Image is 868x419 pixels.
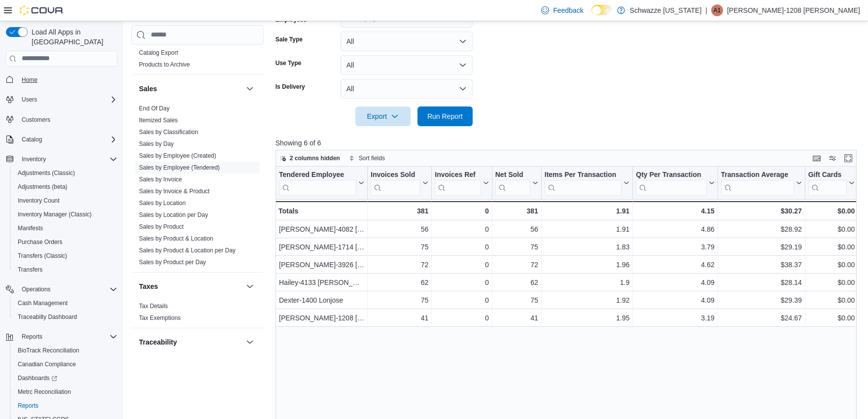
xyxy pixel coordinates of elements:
div: 56 [495,223,538,235]
div: Items Per Transaction [545,170,622,195]
p: Schwazze [US_STATE] [630,4,702,16]
a: Purchase Orders [14,236,67,248]
div: $0.00 [808,259,855,271]
div: Transaction Average [721,170,794,195]
div: Hailey-4133 [PERSON_NAME] [279,277,364,288]
button: BioTrack Reconciliation [10,344,121,357]
div: $28.92 [721,223,801,235]
button: Taxes [244,280,256,292]
div: 4.86 [636,223,714,235]
button: Operations [18,283,55,295]
span: Sales by Invoice [139,175,182,183]
span: Operations [18,283,117,295]
div: Transaction Average [721,170,794,179]
a: Reports [14,400,42,412]
a: Sales by Product per Day [139,258,206,265]
div: 1.9 [545,277,630,288]
div: Totals [278,205,364,217]
h3: Traceability [139,337,177,347]
div: 0 [435,294,488,306]
div: Dexter-1400 Lonjose [279,294,364,306]
span: Inventory Count [14,195,117,207]
span: Purchase Orders [14,236,117,248]
button: Transfers [10,263,121,277]
div: 1.91 [545,205,630,217]
a: BioTrack Reconciliation [14,345,83,356]
div: 3.79 [636,241,714,253]
span: Sales by Employee (Tendered) [139,163,220,171]
span: Catalog [18,134,117,145]
label: Sale Type [276,35,303,43]
span: Sales by Employee (Created) [139,151,216,159]
button: Gift Cards [808,170,855,195]
div: 4.15 [636,205,714,217]
button: Enter fullscreen [842,152,854,164]
label: Is Delivery [276,83,305,91]
div: 4.09 [636,294,714,306]
span: Customers [18,113,117,126]
button: Taxes [139,281,242,291]
span: Inventory Count [18,197,60,205]
a: Tax Details [139,302,168,309]
span: Sales by Location per Day [139,210,208,218]
span: Customers [22,116,50,124]
a: Products to Archive [139,61,190,68]
div: [PERSON_NAME]-3926 [PERSON_NAME] [279,259,364,271]
button: Display options [827,152,838,164]
div: 62 [495,277,538,288]
div: Gift Card Sales [808,170,847,195]
a: Sales by Invoice & Product [139,187,209,194]
div: 72 [371,259,428,271]
span: Inventory [18,153,117,165]
button: Invoices Sold [371,170,428,195]
a: Inventory Count [14,195,64,207]
div: 41 [495,312,538,324]
div: $29.19 [721,241,801,253]
span: Export [361,106,405,126]
div: $0.00 [808,277,855,288]
span: A1 [714,4,721,16]
div: 75 [371,241,428,253]
span: Sales by Product & Location [139,234,213,242]
div: Tendered Employee [279,170,356,195]
a: Sales by Day [139,140,174,147]
a: Metrc Reconciliation [14,386,75,398]
div: 1.95 [545,312,630,324]
div: 0 [435,223,488,235]
span: Reports [14,400,117,412]
div: 72 [495,259,538,271]
a: Sales by Product & Location [139,235,213,242]
span: 2 columns hidden [290,154,340,162]
span: Users [18,94,117,105]
div: 0 [435,241,488,253]
a: Adjustments (Classic) [14,167,79,179]
span: BioTrack Reconciliation [18,347,79,354]
div: $30.27 [721,205,801,217]
a: Sales by Employee (Created) [139,152,216,159]
div: $0.00 [808,205,855,217]
button: Tendered Employee [279,170,364,195]
button: Sales [139,83,242,93]
div: 75 [495,241,538,253]
div: [PERSON_NAME]-1714 [PERSON_NAME] [279,241,364,253]
div: 62 [371,277,428,288]
span: Transfers [14,264,117,276]
span: Home [18,73,117,86]
div: 75 [371,294,428,306]
button: Home [2,72,121,87]
span: Transfers (Classic) [18,252,67,260]
button: Transfers (Classic) [10,249,121,263]
a: Home [18,74,41,86]
span: Catalog [22,136,42,143]
span: Home [22,76,37,84]
a: Dashboards [14,372,61,384]
button: Users [18,94,41,105]
button: Catalog [18,134,46,145]
span: Purchase Orders [18,238,63,246]
span: Metrc Reconciliation [18,388,71,396]
div: Invoices Ref [435,170,481,195]
span: Catalog Export [139,48,178,56]
p: [PERSON_NAME]-1208 [PERSON_NAME] [727,4,860,16]
div: 1.92 [545,294,630,306]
